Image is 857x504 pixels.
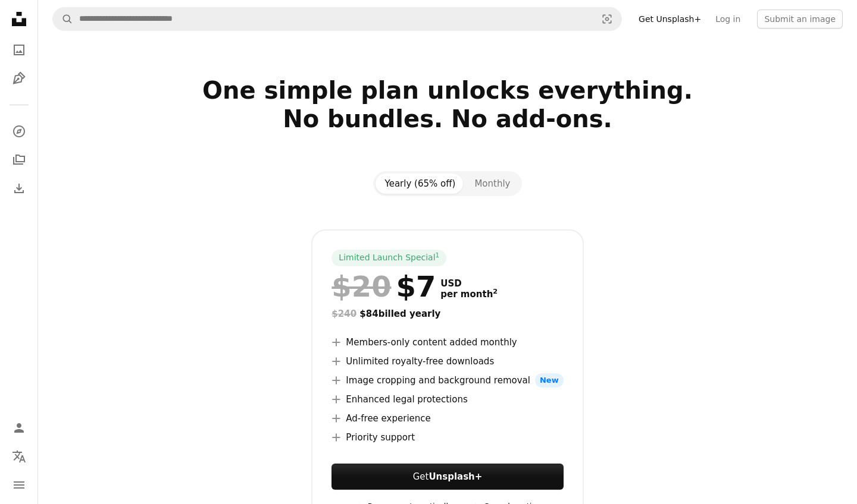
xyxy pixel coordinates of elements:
[331,464,563,490] button: GetUnsplash+
[440,278,498,289] span: USD
[436,251,440,259] sup: 1
[7,445,31,468] button: Language
[708,10,747,29] a: Log in
[331,308,356,319] span: $240
[331,373,563,388] li: Image cropping and background removal
[433,252,442,264] a: 1
[331,271,436,302] div: $7
[331,392,563,407] li: Enhanced legal protections
[53,8,73,30] button: Search Unsplash
[7,7,31,33] a: Home — Unsplash
[52,7,622,31] form: Find visuals sitewide
[428,471,482,482] strong: Unsplash+
[7,67,31,90] a: Illustrations
[493,288,498,295] sup: 2
[7,177,31,200] a: Download History
[64,76,831,162] h2: One simple plan unlocks everything. No bundles. No add-ons.
[7,38,31,62] a: Photos
[7,119,31,143] a: Explore
[7,148,31,172] a: Collections
[331,430,563,445] li: Priority support
[331,250,446,266] div: Limited Launch Special
[7,473,31,497] button: Menu
[757,10,843,29] button: Submit an image
[7,416,31,440] a: Log in / Sign up
[376,174,465,194] button: Yearly (65% off)
[593,8,621,30] button: Visual search
[631,10,708,29] a: Get Unsplash+
[331,354,563,368] li: Unlimited royalty-free downloads
[331,335,563,349] li: Members-only content added monthly
[490,289,500,300] a: 2
[440,289,498,300] span: per month
[465,174,520,194] button: Monthly
[331,411,563,426] li: Ad-free experience
[331,271,391,302] span: $20
[535,373,564,388] span: New
[331,307,563,321] div: $84 billed yearly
